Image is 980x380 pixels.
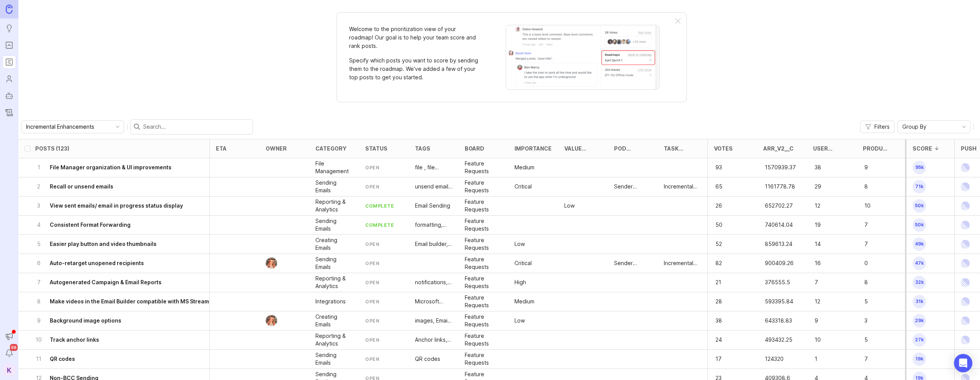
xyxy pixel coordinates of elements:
[349,56,479,82] p: Specify which posts you want to score by sending them to the roadmap. We’ve added a few of your t...
[2,89,16,103] a: Autopilot
[465,313,502,328] p: Feature Requests
[714,258,738,269] p: 82
[415,221,452,229] div: formatting, Email builder, buttons
[143,123,250,131] input: Search...
[35,221,42,229] p: 4
[465,275,502,290] p: Feature Requests
[913,180,926,193] span: 71k
[514,259,532,267] div: Critical
[961,158,970,177] img: Linear Logo
[813,146,841,151] div: User votes - All
[514,298,534,305] p: Medium
[863,354,887,364] p: 7
[813,354,837,364] p: 1
[263,315,280,326] img: Bronwen W
[714,315,738,326] p: 38
[465,160,502,175] p: Feature Requests
[2,346,16,360] button: Notifications
[514,183,532,190] div: Critical
[365,241,379,247] div: open
[10,344,18,351] span: 99
[813,315,837,326] p: 9
[961,197,970,215] img: Linear Logo
[763,277,787,288] p: 376555.5
[365,318,379,324] div: open
[714,162,738,173] p: 93
[714,296,738,307] p: 28
[35,202,42,210] p: 3
[913,333,926,347] span: 27k
[2,21,16,35] a: Ideas
[315,256,353,271] p: Sending Emails
[664,146,692,151] div: Task Type
[664,259,701,267] p: Incremental Enhancement
[50,183,113,190] h6: Recall or unsend emails
[35,331,209,349] button: 10Track anchor links
[349,25,479,50] p: Welcome to the prioritization view of your roadmap! Our goal is to help your team score and rank ...
[913,161,926,174] span: 95k
[35,158,209,177] button: 1File Manager organization & UI improvements
[315,332,353,347] p: Reporting & Analytics
[714,219,738,230] p: 50
[514,240,525,248] p: Low
[506,25,660,90] img: When viewing a post, you can send it to a roadmap
[465,236,502,252] div: Feature Requests
[863,146,891,151] div: Product Desire
[714,239,738,249] p: 52
[564,202,575,210] div: Low
[514,146,552,151] div: Importance
[902,123,926,131] span: Group By
[35,164,42,171] p: 1
[863,181,887,192] p: 8
[465,179,502,194] div: Feature Requests
[50,202,183,210] h6: View sent emails/ email in progress status display
[365,203,394,209] div: complete
[415,278,452,286] p: notifications, Analytics
[415,183,452,190] p: unsend email, Incremental Enhancements
[954,354,972,372] div: Open Intercom Messenger
[863,239,887,249] p: 7
[763,146,794,151] div: ARR_v2__c
[961,350,970,369] img: Linear Logo
[50,259,144,267] h6: Auto-retarget unopened recipients
[860,121,895,133] button: Filters
[35,177,209,196] button: 2Recall or unsend emails
[35,254,209,273] button: 6Auto-retarget unopened recipients
[365,146,387,151] div: status
[35,240,42,248] p: 5
[35,350,209,369] button: 11QR codes
[813,277,837,288] p: 7
[898,120,970,133] div: toggle menu
[35,292,209,311] button: 8Make videos in the Email Builder compatible with MS Stream
[35,298,42,305] p: 8
[315,351,353,367] div: Sending Emails
[714,181,738,192] p: 65
[35,183,42,190] p: 2
[614,259,652,267] div: Sender Experience
[415,240,452,248] p: Email builder, videos
[365,298,379,305] div: open
[315,313,353,328] div: Creating Emails
[415,355,440,363] p: QR codes
[2,55,16,69] a: Roadmaps
[315,198,353,213] p: Reporting & Analytics
[365,164,379,171] div: open
[813,219,837,230] p: 19
[465,256,502,271] p: Feature Requests
[315,160,353,175] p: File Management
[714,277,738,288] p: 21
[2,363,16,377] button: K
[315,298,346,305] div: Integrations
[958,124,970,130] svg: toggle icon
[913,146,932,151] div: Score
[863,296,887,307] p: 5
